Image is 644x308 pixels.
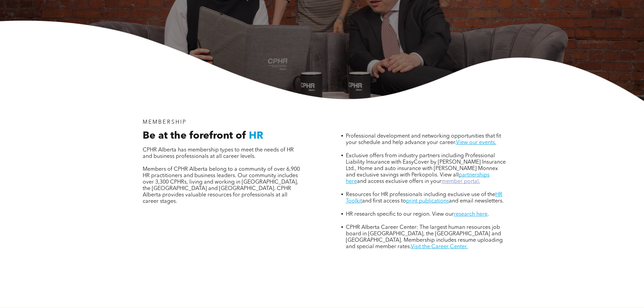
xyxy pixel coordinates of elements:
[143,120,187,125] span: MEMBERSHIP
[456,140,496,145] a: View our events.
[249,131,263,141] span: HR
[362,198,406,204] span: and first access to
[143,131,246,141] span: Be at the forefront of
[487,212,489,217] span: .
[346,134,501,145] span: Professional development and networking opportunities that fit your schedule and help advance you...
[143,167,300,204] span: Members of CPHR Alberta belong to a community of over 6,900 HR practitioners and business leaders...
[346,225,503,250] span: CPHR Alberta Career Center: The largest human resources job board in [GEOGRAPHIC_DATA], the [GEOG...
[454,212,487,217] a: research here
[411,244,468,250] a: Visit the Career Center.
[357,179,442,184] span: and access exclusive offers in your
[346,153,506,178] span: Exclusive offers from industry partners including Professional Liability Insurance with EasyCover...
[442,179,480,184] a: member portal.
[346,192,495,197] span: Resources for HR professionals including exclusive use of the
[346,212,454,217] span: HR research specific to our region. View our
[449,198,504,204] span: and email newsletters.
[406,198,449,204] a: print publications
[143,147,294,159] span: CPHR Alberta has membership types to meet the needs of HR and business professionals at all caree...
